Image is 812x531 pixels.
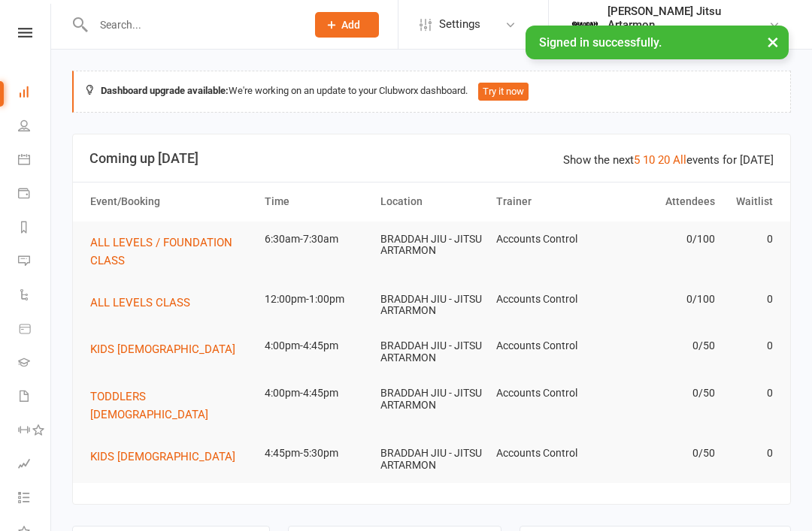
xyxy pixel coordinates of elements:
div: Show the next events for [DATE] [563,151,774,169]
span: KIDS [DEMOGRAPHIC_DATA] [90,342,235,356]
td: BRADDAH JIU - JITSU ARTARMON [374,376,489,423]
a: 10 [643,153,655,167]
td: 0/50 [605,436,721,471]
a: Product Sales [18,313,52,347]
a: Assessments [18,448,52,482]
span: TODDLERS [DEMOGRAPHIC_DATA] [90,390,208,421]
td: 4:45pm-5:30pm [258,436,374,471]
td: 4:00pm-4:45pm [258,328,374,364]
td: BRADDAH JIU - JITSU ARTARMON [374,436,489,483]
span: Add [341,19,360,31]
td: Accounts Control [489,436,605,471]
img: thumb_image1701639914.png [570,10,600,40]
th: Time [258,183,374,221]
span: ALL LEVELS CLASS [90,296,190,309]
td: 6:30am-7:30am [258,222,374,257]
button: ALL LEVELS / FOUNDATION CLASS [90,234,251,270]
th: Event/Booking [83,183,258,221]
td: Accounts Control [489,376,605,411]
button: KIDS [DEMOGRAPHIC_DATA] [90,448,246,466]
a: Calendar [18,144,52,178]
h3: Coming up [DATE] [89,151,774,166]
button: Try it now [478,83,529,101]
strong: Dashboard upgrade available: [101,85,229,96]
a: People [18,110,52,144]
span: KIDS [DEMOGRAPHIC_DATA] [90,450,235,463]
td: BRADDAH JIU - JITSU ARTARMON [374,222,489,269]
button: KIDS [DEMOGRAPHIC_DATA] [90,340,246,358]
td: 12:00pm-1:00pm [258,282,374,317]
th: Attendees [605,183,721,221]
div: We're working on an update to your Clubworx dashboard. [72,71,791,113]
a: Payments [18,178,52,212]
th: Trainer [489,183,605,221]
td: 0/50 [605,328,721,364]
td: Accounts Control [489,328,605,364]
td: 0/50 [605,376,721,411]
td: 4:00pm-4:45pm [258,376,374,411]
a: 5 [634,153,640,167]
td: 0 [722,376,780,411]
td: 0 [722,436,780,471]
div: [PERSON_NAME] Jitsu Artarmon [607,5,768,32]
a: All [673,153,686,167]
a: 20 [658,153,670,167]
td: Accounts Control [489,282,605,317]
button: Add [315,12,379,38]
a: Reports [18,212,52,246]
th: Waitlist [722,183,780,221]
td: 0 [722,282,780,317]
button: TODDLERS [DEMOGRAPHIC_DATA] [90,388,251,424]
span: Signed in successfully. [539,35,662,50]
td: 0/100 [605,282,721,317]
a: Dashboard [18,77,52,110]
span: Settings [439,8,480,41]
span: ALL LEVELS / FOUNDATION CLASS [90,236,232,267]
td: 0 [722,328,780,364]
th: Location [374,183,489,221]
input: Search... [89,14,295,35]
button: × [759,26,786,58]
td: 0 [722,222,780,257]
td: BRADDAH JIU - JITSU ARTARMON [374,282,489,329]
td: BRADDAH JIU - JITSU ARTARMON [374,328,489,376]
button: ALL LEVELS CLASS [90,294,201,312]
td: 0/100 [605,222,721,257]
td: Accounts Control [489,222,605,257]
